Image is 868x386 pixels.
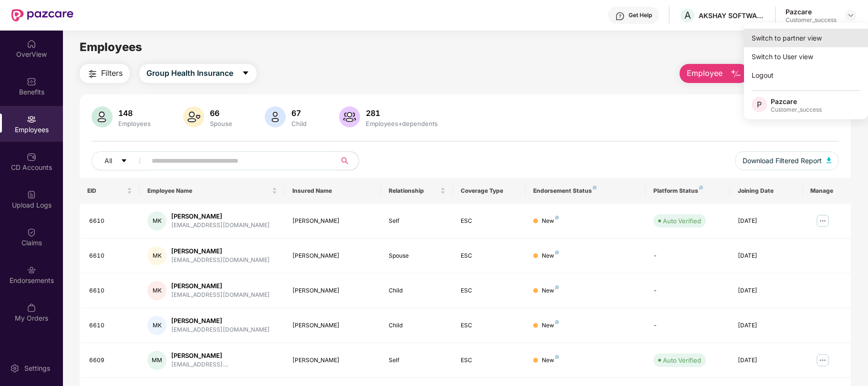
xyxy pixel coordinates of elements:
img: svg+xml;base64,PHN2ZyB4bWxucz0iaHR0cDovL3d3dy53My5vcmcvMjAwMC9zdmciIHdpZHRoPSI4IiBoZWlnaHQ9IjgiIH... [555,355,559,359]
div: [PERSON_NAME] [171,212,270,221]
div: Auto Verified [663,355,701,365]
td: - [646,239,730,273]
div: MK [147,316,166,335]
span: Relationship [389,187,439,195]
div: [PERSON_NAME] [171,282,270,291]
img: svg+xml;base64,PHN2ZyB4bWxucz0iaHR0cDovL3d3dy53My5vcmcvMjAwMC9zdmciIHhtbG5zOnhsaW5rPSJodHRwOi8vd3... [339,106,360,127]
div: 6610 [89,321,132,330]
div: 66 [208,108,234,118]
div: Self [389,356,446,365]
div: ESC [461,217,518,226]
div: Employees+dependents [364,120,440,127]
div: [DATE] [738,321,795,330]
div: Pazcare [771,97,822,106]
div: [PERSON_NAME] [171,316,270,325]
div: Settings [21,364,53,373]
button: Filters [80,64,130,83]
div: 148 [116,108,153,118]
div: [DATE] [738,356,795,365]
span: Download Filtered Report [743,156,822,166]
img: svg+xml;base64,PHN2ZyBpZD0iVXBsb2FkX0xvZ3MiIGRhdGEtbmFtZT0iVXBsb2FkIExvZ3MiIHhtbG5zPSJodHRwOi8vd3... [27,190,36,199]
span: Employee [687,67,723,79]
span: Group Health Insurance [146,67,233,79]
div: 6610 [89,251,132,261]
th: Insured Name [285,178,381,204]
img: svg+xml;base64,PHN2ZyB4bWxucz0iaHR0cDovL3d3dy53My5vcmcvMjAwMC9zdmciIHdpZHRoPSI4IiBoZWlnaHQ9IjgiIH... [555,285,559,289]
img: svg+xml;base64,PHN2ZyBpZD0iRW1wbG95ZWVzIiB4bWxucz0iaHR0cDovL3d3dy53My5vcmcvMjAwMC9zdmciIHdpZHRoPS... [27,115,36,124]
img: svg+xml;base64,PHN2ZyB4bWxucz0iaHR0cDovL3d3dy53My5vcmcvMjAwMC9zdmciIHhtbG5zOnhsaW5rPSJodHRwOi8vd3... [183,106,204,127]
span: Employees [80,40,142,54]
img: svg+xml;base64,PHN2ZyB4bWxucz0iaHR0cDovL3d3dy53My5vcmcvMjAwMC9zdmciIHdpZHRoPSI4IiBoZWlnaHQ9IjgiIH... [555,216,559,219]
img: svg+xml;base64,PHN2ZyBpZD0iSGVscC0zMngzMiIgeG1sbnM9Imh0dHA6Ly93d3cudzMub3JnLzIwMDAvc3ZnIiB3aWR0aD... [615,11,625,21]
img: svg+xml;base64,PHN2ZyBpZD0iRW5kb3JzZW1lbnRzIiB4bWxucz0iaHR0cDovL3d3dy53My5vcmcvMjAwMC9zdmciIHdpZH... [27,265,36,275]
div: Pazcare [785,7,837,16]
div: New [542,251,559,261]
div: Auto Verified [663,216,701,226]
img: svg+xml;base64,PHN2ZyB4bWxucz0iaHR0cDovL3d3dy53My5vcmcvMjAwMC9zdmciIHdpZHRoPSI4IiBoZWlnaHQ9IjgiIH... [555,250,559,254]
span: EID [87,187,125,195]
img: svg+xml;base64,PHN2ZyBpZD0iQmVuZWZpdHMiIHhtbG5zPSJodHRwOi8vd3d3LnczLm9yZy8yMDAwL3N2ZyIgd2lkdGg9Ij... [27,77,36,86]
img: svg+xml;base64,PHN2ZyBpZD0iU2V0dGluZy0yMHgyMCIgeG1sbnM9Imh0dHA6Ly93d3cudzMub3JnLzIwMDAvc3ZnIiB3aW... [10,364,20,373]
div: AKSHAY SOFTWARE TECHNOLOGIES PRIVATE LIMITED [699,11,765,20]
div: Switch to User view [744,47,868,66]
img: svg+xml;base64,PHN2ZyB4bWxucz0iaHR0cDovL3d3dy53My5vcmcvMjAwMC9zdmciIHhtbG5zOnhsaW5rPSJodHRwOi8vd3... [92,106,113,127]
img: svg+xml;base64,PHN2ZyB4bWxucz0iaHR0cDovL3d3dy53My5vcmcvMjAwMC9zdmciIHdpZHRoPSI4IiBoZWlnaHQ9IjgiIH... [699,186,703,189]
button: search [335,151,359,170]
div: [DATE] [738,217,795,226]
div: [PERSON_NAME] [171,247,270,256]
div: Logout [744,66,868,84]
button: Download Filtered Report [735,151,839,170]
img: manageButton [815,353,830,368]
img: svg+xml;base64,PHN2ZyB4bWxucz0iaHR0cDovL3d3dy53My5vcmcvMjAwMC9zdmciIHdpZHRoPSIyNCIgaGVpZ2h0PSIyNC... [87,68,98,80]
div: ESC [461,321,518,330]
img: svg+xml;base64,PHN2ZyBpZD0iQ2xhaW0iIHhtbG5zPSJodHRwOi8vd3d3LnczLm9yZy8yMDAwL3N2ZyIgd2lkdGg9IjIwIi... [27,228,36,237]
div: 281 [364,108,440,118]
div: [DATE] [738,286,795,295]
div: [EMAIL_ADDRESS][DOMAIN_NAME] [171,221,270,230]
th: Coverage Type [453,178,526,204]
div: [PERSON_NAME] [171,351,228,360]
div: MM [147,351,166,370]
div: ESC [461,286,518,295]
th: Relationship [381,178,454,204]
div: [EMAIL_ADDRESS][DOMAIN_NAME] [171,256,270,265]
span: All [104,156,112,166]
button: Group Health Insurancecaret-down [139,64,257,83]
img: svg+xml;base64,PHN2ZyB4bWxucz0iaHR0cDovL3d3dy53My5vcmcvMjAwMC9zdmciIHhtbG5zOnhsaW5rPSJodHRwOi8vd3... [827,157,831,163]
div: [PERSON_NAME] [292,321,373,330]
div: [EMAIL_ADDRESS][DOMAIN_NAME] [171,325,270,334]
th: Joining Date [730,178,803,204]
img: New Pazcare Logo [11,9,73,21]
span: caret-down [242,69,249,78]
div: New [542,356,559,365]
button: Allcaret-down [92,151,150,170]
div: 6609 [89,356,132,365]
td: - [646,308,730,343]
div: MK [147,281,166,300]
div: New [542,217,559,226]
span: P [757,99,762,110]
img: manageButton [815,213,830,229]
div: Spouse [208,120,234,127]
img: svg+xml;base64,PHN2ZyB4bWxucz0iaHR0cDovL3d3dy53My5vcmcvMjAwMC9zdmciIHhtbG5zOnhsaW5rPSJodHRwOi8vd3... [730,68,742,80]
img: svg+xml;base64,PHN2ZyBpZD0iSG9tZSIgeG1sbnM9Imh0dHA6Ly93d3cudzMub3JnLzIwMDAvc3ZnIiB3aWR0aD0iMjAiIG... [27,39,36,49]
div: Child [389,321,446,330]
img: svg+xml;base64,PHN2ZyBpZD0iRHJvcGRvd24tMzJ4MzIiIHhtbG5zPSJodHRwOi8vd3d3LnczLm9yZy8yMDAwL3N2ZyIgd2... [847,11,855,19]
div: 67 [289,108,309,118]
img: svg+xml;base64,PHN2ZyB4bWxucz0iaHR0cDovL3d3dy53My5vcmcvMjAwMC9zdmciIHdpZHRoPSI4IiBoZWlnaHQ9IjgiIH... [593,186,597,189]
span: caret-down [121,157,127,165]
div: Switch to partner view [744,29,868,47]
div: Customer_success [785,16,837,24]
div: [EMAIL_ADDRESS].... [171,360,228,369]
div: ESC [461,251,518,261]
th: Manage [803,178,851,204]
div: [PERSON_NAME] [292,286,373,295]
div: [DATE] [738,251,795,261]
div: Get Help [629,11,652,19]
td: - [646,273,730,308]
div: 6610 [89,217,132,226]
div: New [542,286,559,295]
th: Employee Name [140,178,284,204]
img: svg+xml;base64,PHN2ZyBpZD0iTXlfT3JkZXJzIiBkYXRhLW5hbWU9Ik15IE9yZGVycyIgeG1sbnM9Imh0dHA6Ly93d3cudz... [27,303,36,313]
div: Platform Status [653,187,723,195]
